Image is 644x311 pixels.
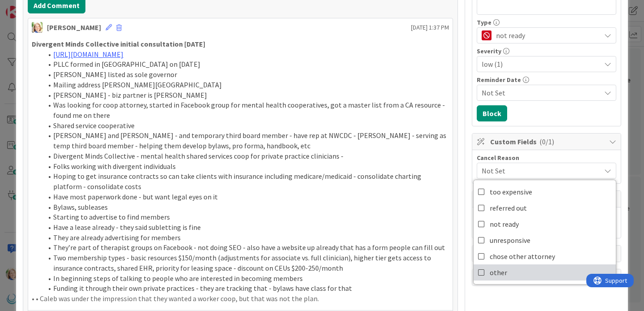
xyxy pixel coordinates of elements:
a: other [474,264,616,281]
li: Folks working with divergent individuals [42,161,449,172]
li: Have most paperwork done - but want legal eyes on it [42,192,449,202]
a: [URL][DOMAIN_NAME] [53,50,123,59]
strong: Divergent Minds Collective initial consultation [DATE] [32,39,205,48]
a: chose other attorney [474,248,616,264]
li: They are already advertising for members [42,233,449,243]
li: [PERSON_NAME] - biz partner is [PERSON_NAME] [42,90,449,100]
li: Two membership types - basic resources $150/month (adjustments for associate vs. full clinician),... [42,253,449,273]
a: referred out [474,200,616,216]
span: chose other attorney [490,250,555,263]
div: Cancel Reason [477,155,616,161]
a: unresponsive [474,232,616,248]
span: Severity [477,48,501,54]
li: Mailing address [PERSON_NAME][GEOGRAPHIC_DATA] [42,80,449,90]
li: They’re part of therapist groups on Facebook - not doing SEO - also have a website up already tha... [42,242,449,253]
span: low (1) [482,58,596,70]
span: unresponsive [490,233,530,247]
span: Not Set [482,87,601,98]
span: Type [477,19,491,26]
li: Bylaws, subleases [42,202,449,212]
button: Block [477,105,507,121]
li: Was looking for coop attorney, started in Facebook group for mental health cooperatives, got a ma... [42,100,449,120]
div: [PERSON_NAME] [47,22,101,33]
span: ( 0/1 ) [539,137,554,146]
li: [PERSON_NAME] and [PERSON_NAME] - and temporary third board member - have rep at NWCDC - [PERSON_... [42,130,449,151]
li: Divergent Minds Collective - mental health shared services coop for private practice clinicians - [42,151,449,161]
span: too expensive [490,185,532,199]
span: Not Set [482,165,601,176]
span: [DATE] 1:37 PM [411,23,449,32]
a: not ready [474,216,616,232]
img: AD [32,22,42,33]
span: referred out [490,201,527,215]
span: not ready [496,29,596,42]
a: too expensive [474,184,616,200]
span: Reminder Date [477,77,521,83]
li: In beginning steps of talking to people who are interested in becoming members [42,273,449,284]
p: • • Caleb was under the impression that they wanted a worker coop, but that was not the plan. [32,294,449,304]
span: Custom Fields [490,136,605,147]
li: Hoping to get insurance contracts so can take clients with insurance including medicare/medicaid ... [42,171,449,191]
span: other [490,266,507,279]
li: Have a lease already - they said subletting is fine [42,222,449,233]
li: Shared service cooperative [42,121,449,131]
span: not ready [490,217,519,231]
li: Funding it through their own private practices - they are tracking that - bylaws have class for that [42,283,449,294]
li: PLLC formed in [GEOGRAPHIC_DATA] on [DATE] [42,59,449,69]
li: Starting to advertise to find members [42,212,449,222]
span: Support [19,1,41,12]
li: [PERSON_NAME] listed as sole governor [42,69,449,80]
